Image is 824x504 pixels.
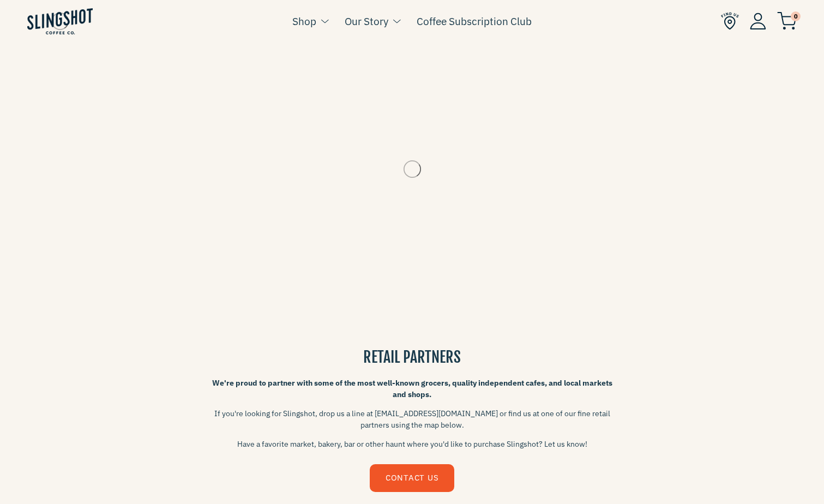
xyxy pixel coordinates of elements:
[212,378,612,399] strong: We're proud to partner with some of the most well-known grocers, quality independent cafes, and l...
[292,13,316,29] a: Shop
[791,11,801,21] span: 0
[750,13,766,29] img: Account
[210,346,614,368] h3: RETAIL PARTNERS
[345,13,388,29] a: Our Story
[417,13,532,29] a: Coffee Subscription Club
[721,12,739,30] img: Find Us
[777,12,797,30] img: cart
[210,408,614,431] p: If you're looking for Slingshot, drop us a line at [EMAIL_ADDRESS][DOMAIN_NAME] or find us at one...
[777,14,797,27] a: 0
[210,439,614,450] p: Have a favorite market, bakery, bar or other haunt where you'd like to purchase Slingshot? Let us...
[370,464,454,492] a: CONTACT US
